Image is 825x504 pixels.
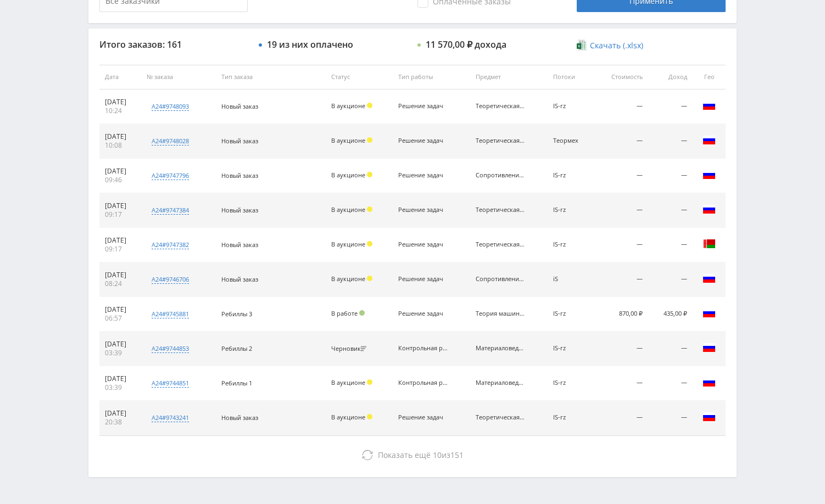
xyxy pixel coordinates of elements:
[221,310,252,318] span: Ребиллы 3
[548,65,594,89] th: Потоки
[152,344,189,353] div: a24#9744853
[367,103,372,108] span: Холд
[553,276,589,283] div: iS
[648,89,693,124] td: —
[476,276,525,283] div: Сопротивление материалов
[331,136,365,144] span: В аукционе
[398,206,448,214] div: Решение задач
[703,341,716,354] img: rus.png
[703,410,716,423] img: rus.png
[367,241,372,247] span: Холд
[331,171,365,179] span: В аукционе
[398,172,448,179] div: Решение задач
[105,107,136,115] div: 10:24
[331,275,365,283] span: В аукционе
[648,228,693,262] td: —
[398,137,448,144] div: Решение задач
[331,345,369,352] div: Черновик
[553,414,589,421] div: IS-rz
[470,65,548,89] th: Предмет
[105,340,136,349] div: [DATE]
[553,103,589,110] div: IS-rz
[553,241,589,248] div: IS-rz
[594,193,648,228] td: —
[105,418,136,427] div: 20:38
[594,297,648,332] td: 870,00 ₽
[105,236,136,245] div: [DATE]
[594,159,648,193] td: —
[577,40,643,51] a: Скачать (.xlsx)
[553,172,589,179] div: IS-rz
[648,193,693,228] td: —
[433,450,442,460] span: 10
[152,275,189,284] div: a24#9746706
[152,206,189,215] div: a24#9747384
[105,271,136,279] div: [DATE]
[553,206,589,214] div: IS-rz
[398,103,448,110] div: Решение задач
[105,245,136,254] div: 09:17
[398,310,448,317] div: Решение задач
[703,133,716,147] img: rus.png
[331,378,365,387] span: В аукционе
[152,102,189,111] div: a24#9748093
[594,366,648,401] td: —
[553,379,589,387] div: IS-rz
[152,310,189,318] div: a24#9745881
[221,413,258,422] span: Новый заказ
[105,314,136,323] div: 06:57
[105,409,136,418] div: [DATE]
[590,41,643,50] span: Скачать (.xlsx)
[367,379,372,385] span: Холд
[367,137,372,143] span: Холд
[476,206,525,214] div: Теоретическая механика
[577,40,586,51] img: xlsx
[221,102,258,110] span: Новый заказ
[105,141,136,150] div: 10:08
[331,309,358,317] span: В работе
[152,240,189,249] div: a24#9747382
[648,65,693,89] th: Доход
[476,414,525,421] div: Теоретическая механика
[99,40,248,49] div: Итого заказов: 161
[648,401,693,435] td: —
[152,171,189,180] div: a24#9747796
[398,345,448,352] div: Контрольная работа
[367,414,372,419] span: Холд
[152,413,189,422] div: a24#9743241
[703,203,716,216] img: rus.png
[426,40,506,49] div: 11 570,00 ₽ дохода
[105,176,136,184] div: 09:46
[152,379,189,388] div: a24#9744851
[105,132,136,141] div: [DATE]
[99,65,141,89] th: Дата
[221,171,258,180] span: Новый заказ
[703,376,716,389] img: rus.png
[553,137,589,144] div: Теормех
[152,137,189,145] div: a24#9748028
[105,383,136,392] div: 03:39
[105,210,136,219] div: 09:17
[105,98,136,107] div: [DATE]
[378,450,464,460] span: из
[216,65,326,89] th: Тип заказа
[703,237,716,250] img: blr.png
[331,205,365,214] span: В аукционе
[267,40,353,49] div: 19 из них оплачено
[476,345,525,352] div: Материаловедение
[398,414,448,421] div: Решение задач
[221,379,252,387] span: Ребиллы 1
[393,65,470,89] th: Тип работы
[221,206,258,214] span: Новый заказ
[594,65,648,89] th: Стоимость
[105,349,136,357] div: 03:39
[648,332,693,366] td: —
[476,172,525,179] div: Сопротивление материалов
[99,444,726,466] button: Показать ещё 10из151
[703,168,716,181] img: rus.png
[703,306,716,320] img: rus.png
[105,167,136,176] div: [DATE]
[476,137,525,144] div: Теоретическая механика
[326,65,393,89] th: Статус
[398,276,448,283] div: Решение задач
